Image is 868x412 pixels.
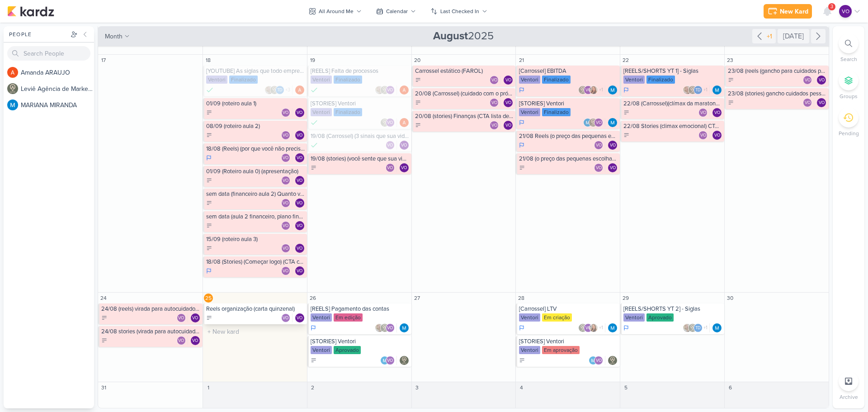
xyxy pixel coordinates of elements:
p: VO [283,111,288,115]
div: Thais de carvalho [693,85,703,95]
div: 20/08 (Carrossel) (cuidado com o próprio dinheiro) CTA lista de espera assinatura [415,90,514,97]
div: Assignee: Ventori Oficial [295,266,304,275]
div: Ventori Oficial [295,313,304,322]
img: Leviê Agência de Marketing Digital [380,118,389,127]
p: VO [805,101,811,105]
div: 24/08 (reels) virada para autocuidado (CTA salvamento e lista de espera) [101,305,201,313]
p: VO [491,78,497,83]
div: 08/09 (roteiro aula 2) [206,123,305,130]
p: VO [585,88,591,93]
div: Ventori Oficial [281,131,290,140]
div: Assignee: Amanda ARAUJO [400,85,409,95]
img: Leviê Agência de Marketing Digital [688,323,697,332]
div: Ventori Oficial [712,131,722,140]
div: Assignee: Ventori Oficial [608,163,617,172]
div: Ventori Oficial [281,221,290,230]
img: Sarah Violante [375,85,384,95]
div: Collaborators: Leviê Agência de Marketing Digital, Ventori Oficial, Franciluce Carvalho, Guilherm... [578,85,605,95]
div: A m a n d a A R A U J O [21,68,94,77]
div: Ventori Oficial [504,121,513,130]
div: Collaborators: Sarah Violante, Leviê Agência de Marketing Digital, Ventori Oficial [375,85,397,95]
div: Collaborators: MARIANA MIRANDA, Leviê Agência de Marketing Digital, Ventori Oficial [583,118,605,127]
div: To Do [623,132,630,138]
div: Assignee: Ventori Oficial [608,141,617,150]
div: Assignee: Ventori Oficial [295,153,304,162]
div: Ventori [519,313,540,322]
div: Assignee: Ventori Oficial [817,76,826,85]
div: Ventori Oficial [281,244,290,253]
div: [REELS] Pagamento das contas [311,305,410,313]
div: Assignee: Ventori Oficial [504,76,513,85]
div: Assignee: Ventori Oficial [400,163,409,172]
div: 20/08 (stories) Finanças (CTA lista de espera) [415,113,514,120]
div: Ventori Oficial [177,313,186,322]
div: Assignee: Ventori Oficial [295,313,304,322]
div: Ventori Oficial [295,266,304,275]
p: VO [505,78,511,83]
div: Ventori Oficial [281,266,290,275]
div: Assignee: Ventori Oficial [712,108,722,117]
input: + New kard [205,326,305,337]
div: Ventori Oficial [281,108,290,117]
div: Ventori Oficial [504,98,513,107]
div: sem data (financeiro aula 2) Quanto você gasta e com o quê [206,190,305,198]
div: To Do [623,109,630,116]
div: New Kard [780,7,808,16]
div: Ventori Oficial [712,108,722,117]
p: VO [283,201,288,206]
div: Finalizado [542,108,571,116]
div: Ventori [623,313,645,322]
div: Done [311,118,318,127]
p: VO [596,143,602,148]
div: Ventori Oficial [281,199,290,208]
div: Ventori Oficial [295,108,304,117]
div: Collaborators: Sarah Violante, Leviê Agência de Marketing Digital, Ventori Oficial [375,323,397,332]
div: Ventori Oficial [295,221,304,230]
div: Ventori Oficial [295,131,304,140]
div: 17 [99,56,108,65]
div: 23 [726,56,735,65]
div: Ventori Oficial [584,85,593,95]
p: VO [283,133,288,138]
img: Sarah Violante [683,85,692,95]
div: Assignee: Ventori Oficial [295,131,304,140]
div: Collaborators: Ventori Oficial [803,98,814,107]
div: In Progress [206,154,212,161]
div: Collaborators: Sarah Violante, Leviê Agência de Marketing Digital, Thais de carvalho, Ventori Ofi... [264,85,292,95]
div: [STORIES] Ventori [311,100,410,107]
div: Collaborators: Ventori Oficial [281,221,292,230]
div: Collaborators: Ventori Oficial [594,163,605,172]
div: L e v i ê A g ê n c i a d e M a r k e t i n g D i g i t a l [21,84,94,94]
p: Groups [840,92,858,100]
div: Carrossel estático (FAROL) [415,67,514,75]
span: +1 [703,86,708,94]
p: VO [610,166,616,170]
div: Ventori Oficial [281,313,290,322]
p: VO [401,166,407,170]
li: Ctrl + F [833,33,864,63]
div: Ventori Oficial [490,98,499,107]
div: Ventori Oficial [504,76,513,85]
div: Collaborators: Ventori Oficial [698,131,710,140]
img: MARIANA MIRANDA [7,99,18,110]
div: To Do [206,132,212,138]
p: VO [297,201,302,206]
div: Assignee: MARIANA MIRANDA [400,323,409,332]
div: Collaborators: Ventori Oficial [281,313,292,322]
input: Search People [7,46,90,61]
img: Leviê Agência de Marketing Digital [589,118,598,127]
div: In Progress [519,142,524,149]
p: VO [714,111,720,115]
p: VO [297,269,302,274]
div: 22/08 Stories (climax emocional) CTA lista de espera [623,123,722,130]
p: VO [596,166,602,170]
div: Ventori Oficial [594,141,603,150]
div: Collaborators: Leviê Agência de Marketing Digital, Ventori Oficial [380,118,397,127]
p: Td [277,88,283,93]
div: Ventori Oficial [594,118,603,127]
div: Ventori Oficial [608,141,617,150]
div: Ventori Oficial [490,76,499,85]
div: 19/08 (Carrossel) (3 sinais que sua vida pode estar estagnada) (CTA salvar e resposta) [311,133,410,140]
div: 01/09 (Roteiro aula 0) (apresentação) [206,168,305,175]
div: Em Andamento [623,86,629,94]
